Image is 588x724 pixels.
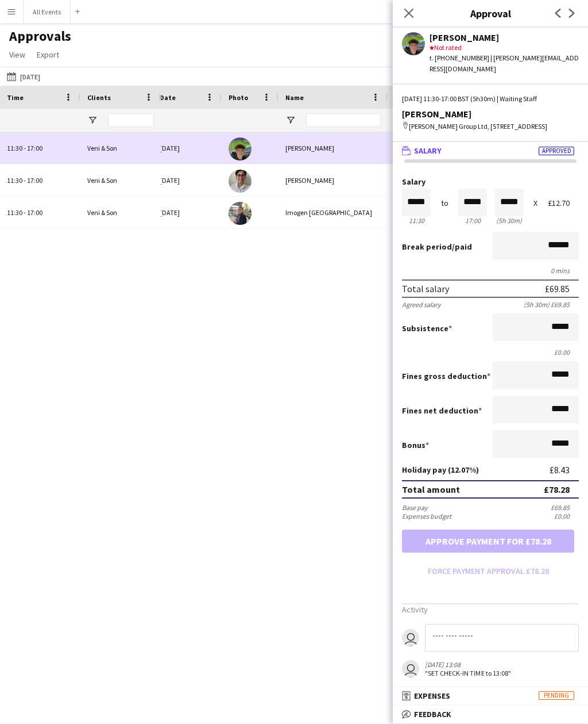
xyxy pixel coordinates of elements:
img: Dominic Loughran [229,137,252,160]
span: 17:00 [27,176,42,185]
div: £8.43 [550,465,579,475]
img: Emily Reeve [229,170,252,193]
input: Name Filter Input [306,113,381,127]
div: £0.00 [554,512,579,520]
div: 17:00 [458,216,487,225]
img: Imogen Stratford [229,202,252,225]
mat-expansion-panel-header: Feedback [393,706,588,723]
span: Date [160,93,176,102]
mat-expansion-panel-header: SalaryApproved [393,142,588,159]
a: View [5,47,30,62]
span: Expenses [414,691,450,701]
div: Veni & Son [80,132,161,164]
span: Approved [539,147,574,155]
span: Photo [229,93,248,102]
span: 11:30 [7,144,22,152]
a: Export [32,47,64,62]
input: Clients Filter Input [108,113,154,127]
span: Break period [402,242,452,252]
button: Open Filter Menu [87,115,98,125]
div: "SET CHECK-IN TIME to 13:08" [425,669,511,677]
app-user-avatar: Nathan Wong [402,660,419,677]
div: 0 mins [402,266,579,275]
div: £12.70 [548,199,579,208]
div: to [441,199,448,208]
button: All Events [24,1,71,23]
div: Total salary [402,283,449,294]
span: 17:00 [27,208,42,217]
span: Salary [414,145,442,156]
span: Name [285,93,304,102]
label: Fines net deduction [402,405,482,416]
span: Clients [87,93,111,102]
div: (5h 30m) £69.85 [524,300,579,309]
div: £69.85 [551,503,579,512]
div: [DATE] [153,164,222,196]
span: 11:30 [7,176,22,185]
div: X [533,199,537,208]
h3: Activity [402,604,579,615]
div: [PERSON_NAME] [278,132,388,164]
label: Bonus [402,440,429,450]
div: Base pay [402,503,428,512]
label: Subsistence [402,323,452,334]
span: Feedback [414,709,451,719]
span: 17:00 [27,144,42,152]
label: Holiday pay (12.07%) [402,465,479,475]
div: [DATE] 13:08 [425,660,511,669]
div: Total amount [402,484,460,495]
div: [DATE] 11:30-17:00 BST (5h30m) | Waiting Staff [402,94,579,104]
div: Expenses budget [402,512,451,520]
span: View [9,49,25,60]
h3: Approval [393,6,588,21]
label: Salary [402,178,579,186]
div: [DATE] [153,132,222,164]
div: 11:30 [402,216,431,225]
div: [PERSON_NAME] Group Ltd, [STREET_ADDRESS] [402,121,579,132]
span: - [24,144,26,152]
label: /paid [402,242,472,252]
mat-expansion-panel-header: ExpensesPending [393,687,588,704]
div: £0.00 [402,348,579,357]
div: £69.85 [545,283,570,294]
div: £78.28 [544,484,570,495]
div: t. [PHONE_NUMBER] | [PERSON_NAME][EMAIL_ADDRESS][DOMAIN_NAME] [430,53,579,74]
span: - [24,176,26,185]
div: Imogen [GEOGRAPHIC_DATA] [278,197,388,228]
span: Export [37,49,59,60]
span: Pending [539,691,574,700]
button: [DATE] [5,70,42,83]
div: SalaryApproved [393,159,588,692]
div: Veni & Son [80,164,161,196]
span: - [24,208,26,217]
span: 11:30 [7,208,22,217]
div: [PERSON_NAME] [430,32,579,43]
label: Fines gross deduction [402,371,490,381]
div: [PERSON_NAME] [402,109,579,119]
div: 5h 30m [495,216,524,225]
div: [PERSON_NAME] [278,164,388,196]
div: Agreed salary [402,300,441,309]
div: Not rated [430,43,579,53]
button: Open Filter Menu [285,115,296,125]
div: Veni & Son [80,197,161,228]
span: Time [7,93,24,102]
div: [DATE] [153,197,222,228]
